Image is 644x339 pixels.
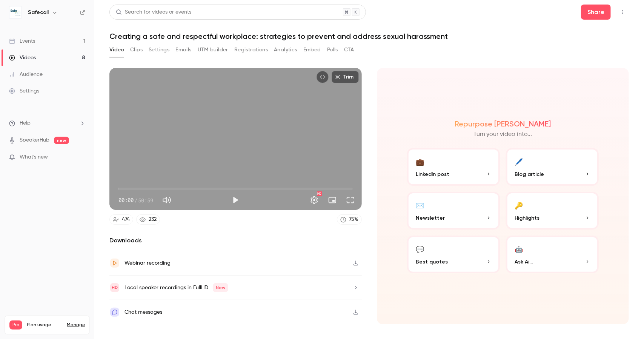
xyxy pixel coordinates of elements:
div: Audience [9,71,43,78]
button: Video [109,44,124,56]
span: New [213,283,228,292]
span: Ask Ai... [515,258,533,266]
h1: Creating a safe and respectful workplace: strategies to prevent and address sexual harassment [109,32,629,41]
div: 75 % [349,216,358,223]
button: CTA [344,44,354,56]
button: Settings [149,44,169,56]
button: Emails [175,44,191,56]
span: Highlights [515,214,540,222]
button: Settings [307,193,322,208]
div: 474 [122,216,130,223]
span: Pro [9,321,22,330]
button: Trim [332,71,359,83]
a: 75% [337,214,362,225]
div: 00:00 [118,196,153,204]
a: Manage [67,322,85,328]
button: Play [228,193,243,208]
div: ✉️ [416,199,424,211]
button: Turn on miniplayer [325,193,340,208]
span: new [54,137,69,144]
span: / [134,196,137,204]
img: Safecall [9,6,22,18]
div: HD [317,191,322,196]
h2: Downloads [109,236,362,245]
button: Analytics [274,44,297,56]
div: Local speaker recordings in FullHD [124,283,228,292]
div: 💬 [416,243,424,255]
div: Chat messages [124,308,162,317]
div: Videos [9,54,36,62]
span: 50:59 [138,196,153,204]
a: SpeakerHub [20,136,49,144]
span: What's new [20,153,48,161]
div: Events [9,37,35,45]
div: 💼 [416,156,424,167]
div: Settings [9,87,39,95]
button: Full screen [343,193,358,208]
div: 🤖 [515,243,523,255]
span: Newsletter [416,214,445,222]
button: 🖊️Blog article [506,148,599,186]
div: Webinar recording [124,259,171,268]
span: LinkedIn post [416,170,450,178]
span: 00:00 [118,196,134,204]
a: 474 [109,214,133,225]
span: Help [20,119,31,127]
a: 232 [136,214,160,225]
button: Mute [159,193,174,208]
button: Registrations [234,44,268,56]
span: Best quotes [416,258,448,266]
button: 🤖Ask Ai... [506,236,599,273]
span: Blog article [515,170,544,178]
button: Embed [303,44,321,56]
button: UTM builder [198,44,228,56]
button: Embed video [317,71,329,83]
div: Search for videos or events [116,8,191,16]
button: 💬Best quotes [407,236,500,273]
li: help-dropdown-opener [9,119,85,127]
div: 🔑 [515,199,523,211]
button: Clips [130,44,143,56]
div: 232 [149,216,157,223]
button: Top Bar Actions [617,6,629,18]
button: 🔑Highlights [506,192,599,230]
p: Turn your video into... [473,130,532,139]
button: Share [581,5,611,20]
button: Polls [327,44,338,56]
h2: Repurpose [PERSON_NAME] [455,119,551,128]
button: 💼LinkedIn post [407,148,500,186]
div: 🖊️ [515,156,523,167]
h6: Safecall [28,9,49,16]
button: ✉️Newsletter [407,192,500,230]
iframe: Noticeable Trigger [76,154,85,161]
span: Plan usage [27,322,62,328]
